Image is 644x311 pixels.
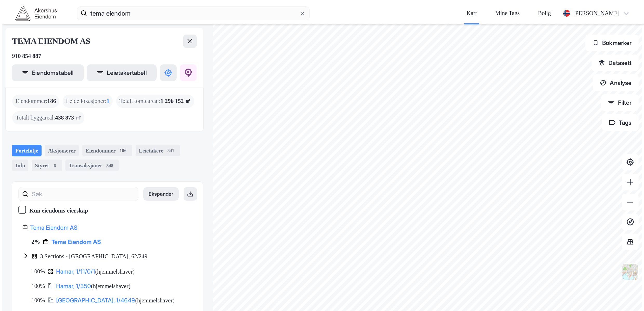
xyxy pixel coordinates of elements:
[56,295,175,306] div: ( hjemmelshaver )
[573,8,620,18] div: [PERSON_NAME]
[65,160,119,171] div: Transaksjoner
[51,238,101,245] a: Tema Eiendom AS
[12,160,28,171] div: Info
[31,295,45,305] div: 100%
[47,96,56,106] span: 186
[32,160,62,171] div: Styret
[601,94,639,111] button: Filter
[602,114,639,131] button: Tags
[29,206,88,216] div: Kun eiendoms-eierskap
[30,224,77,231] a: Tema Eiendom AS
[117,146,129,155] div: 186
[160,96,191,106] span: 1 296 152 ㎡
[143,187,179,201] button: Ekspander
[15,6,57,21] img: akershus-eiendom-logo.9091f326c980b4bce74ccdd9f866810c.svg
[45,145,79,156] div: Aksjonærer
[51,161,59,170] div: 6
[56,282,91,289] a: Hamar, 1/350
[467,8,477,18] div: Kart
[585,35,639,51] button: Bokmerker
[495,8,520,18] div: Mine Tags
[29,186,138,202] input: Søk
[12,145,41,156] div: Portefølje
[618,286,644,311] iframe: Chat Widget
[165,146,177,155] div: 341
[56,267,135,277] div: ( hjemmelshaver )
[31,281,45,291] div: 100%
[12,64,83,81] button: Eiendomstabell
[593,74,639,91] button: Analyse
[31,267,45,276] div: 100%
[592,55,639,71] button: Datasett
[56,268,95,275] a: Hamar, 1/11/0/1
[12,35,92,48] div: TEMA EIENDOM AS
[87,5,299,22] input: Søk på adresse, matrikkel, gårdeiere, leietakere eller personer
[87,64,157,81] button: Leietakertabell
[82,145,132,156] div: Eiendommer
[136,145,180,156] div: Leietakere
[56,297,135,304] a: [GEOGRAPHIC_DATA], 1/4649
[56,281,130,291] div: ( hjemmelshaver )
[618,286,644,311] div: Kontrollprogram for chat
[63,95,113,108] div: Leide lokasjoner :
[12,111,84,124] div: Totalt byggareal :
[621,263,639,281] img: Z
[116,95,194,108] div: Totalt tomteareal :
[55,113,81,123] span: 438 873 ㎡
[31,237,40,247] div: 2%
[104,161,116,170] div: 348
[12,95,59,108] div: Eiendommer :
[40,252,147,261] div: 3 Sections - [GEOGRAPHIC_DATA], 62/249
[538,8,551,18] div: Bolig
[106,96,109,106] span: 1
[12,51,41,61] div: 910 854 887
